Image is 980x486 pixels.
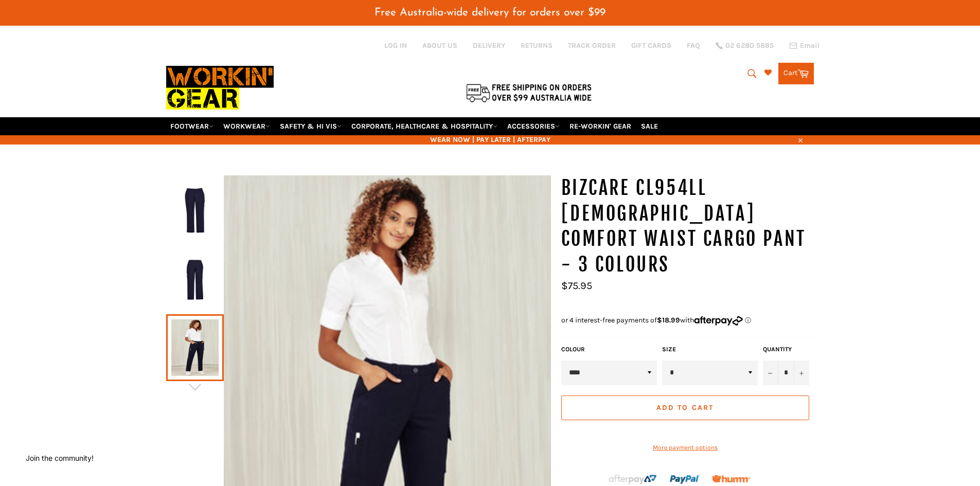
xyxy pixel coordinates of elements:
a: More payment options [561,443,809,452]
label: Size [662,345,758,354]
img: Humm_core_logo_RGB-01_300x60px_small_195d8312-4386-4de7-b182-0ef9b6303a37.png [712,475,750,483]
a: RETURNS [521,41,553,50]
label: COLOUR [561,345,657,354]
a: CORPORATE, HEALTHCARE & HOSPITALITY [347,117,502,135]
span: Email [800,42,819,49]
img: Workin Gear leaders in Workwear, Safety Boots, PPE, Uniforms. Australia's No.1 in Workwear [166,59,274,117]
img: BIZCARE CL954LL Ladies Comfort Waist Cargo Pant - 3 Colours - Workin' Gear [171,250,219,307]
a: 02 6280 5885 [716,42,774,49]
h1: BIZCARE CL954LL [DEMOGRAPHIC_DATA] Comfort Waist Cargo Pant - 3 Colours [561,175,814,277]
a: Log in [384,41,407,50]
a: ABOUT US [422,41,457,50]
button: Increase item quantity by one [794,361,809,385]
a: FOOTWEAR [166,117,218,135]
a: FAQ [687,41,700,50]
span: 02 6280 5885 [725,42,774,49]
img: Flat $9.95 shipping Australia wide [465,82,593,103]
button: Reduce item quantity by one [763,361,778,385]
img: BIZCARE CL954LL Ladies Comfort Waist Cargo Pant - 3 Colours - Workin' Gear [171,182,219,238]
button: Add to Cart [561,395,809,420]
label: Quantity [763,345,809,354]
span: WEAR NOW | PAY LATER | AFTERPAY [166,135,814,145]
button: Join the community! [26,454,94,462]
a: SALE [637,117,662,135]
a: Cart [778,63,814,84]
a: GIFT CARDS [631,41,671,50]
a: SAFETY & HI VIS [276,117,346,135]
a: TRACK ORDER [568,41,616,50]
span: Add to Cart [656,403,714,412]
a: Email [789,42,819,50]
a: RE-WORKIN' GEAR [565,117,635,135]
a: ACCESSORIES [503,117,564,135]
span: Free Australia-wide delivery for orders over $99 [375,7,605,18]
a: WORKWEAR [219,117,274,135]
a: DELIVERY [473,41,505,50]
span: $75.95 [561,280,592,292]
